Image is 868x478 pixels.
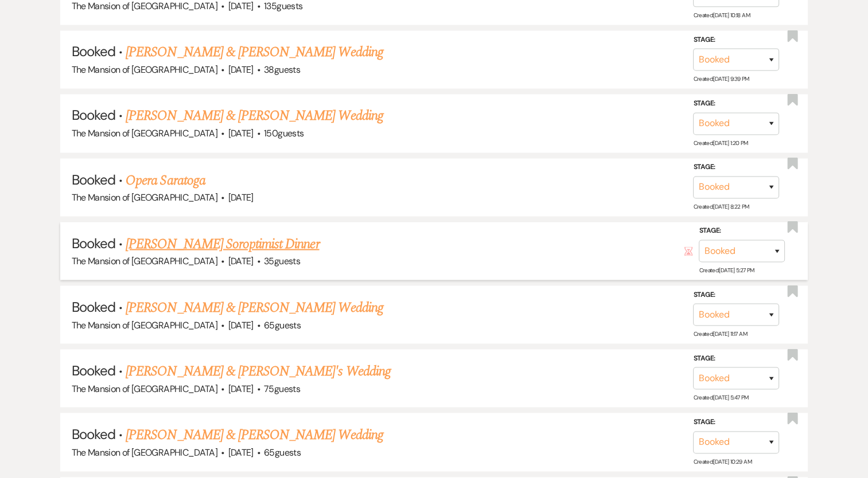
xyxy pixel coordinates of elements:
label: Stage: [693,289,779,301]
span: Booked [72,361,115,379]
span: Created: [DATE] 10:29 AM [693,458,751,465]
span: Created: [DATE] 1:20 PM [693,139,748,147]
span: [DATE] [228,64,253,76]
span: The Mansion of [GEOGRAPHIC_DATA] [72,127,218,139]
a: [PERSON_NAME] & [PERSON_NAME] Wedding [126,105,383,126]
span: Created: [DATE] 8:22 PM [693,203,749,210]
span: [DATE] [228,191,253,203]
a: Opera Saratoga [126,170,205,190]
span: Created: [DATE] 11:17 AM [693,330,746,338]
span: 75 guests [264,382,300,394]
span: Booked [72,234,115,252]
span: [DATE] [228,127,253,139]
a: [PERSON_NAME] Soroptimist Dinner [126,233,319,254]
span: 35 guests [264,254,300,267]
a: [PERSON_NAME] & [PERSON_NAME] Wedding [126,297,383,318]
span: The Mansion of [GEOGRAPHIC_DATA] [72,319,218,331]
span: [DATE] [228,319,253,331]
span: Created: [DATE] 5:47 PM [693,394,748,401]
span: Created: [DATE] 5:27 PM [699,267,754,274]
span: 65 guests [264,446,301,458]
label: Stage: [699,225,785,237]
span: Booked [72,106,115,124]
a: [PERSON_NAME] & [PERSON_NAME]'s Wedding [126,361,391,381]
span: Booked [72,297,115,315]
a: [PERSON_NAME] & [PERSON_NAME] Wedding [126,424,383,445]
span: The Mansion of [GEOGRAPHIC_DATA] [72,64,218,76]
span: Booked [72,42,115,60]
label: Stage: [693,161,779,174]
span: 150 guests [264,127,303,139]
span: [DATE] [228,254,253,267]
span: [DATE] [228,382,253,394]
label: Stage: [693,416,779,429]
span: The Mansion of [GEOGRAPHIC_DATA] [72,191,218,203]
a: [PERSON_NAME] & [PERSON_NAME] Wedding [126,42,383,62]
span: Created: [DATE] 9:39 PM [693,75,749,83]
span: Booked [72,425,115,442]
span: The Mansion of [GEOGRAPHIC_DATA] [72,382,218,394]
span: The Mansion of [GEOGRAPHIC_DATA] [72,254,218,267]
span: 38 guests [264,64,300,76]
span: The Mansion of [GEOGRAPHIC_DATA] [72,446,218,458]
span: [DATE] [228,446,253,458]
label: Stage: [693,97,779,110]
span: 65 guests [264,319,301,331]
span: Booked [72,170,115,188]
label: Stage: [693,34,779,46]
span: Created: [DATE] 10:18 AM [693,11,749,19]
label: Stage: [693,352,779,365]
